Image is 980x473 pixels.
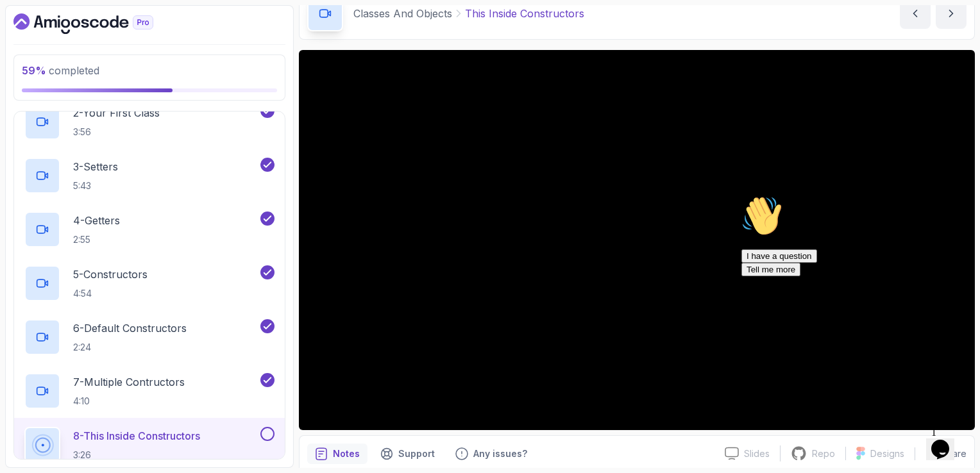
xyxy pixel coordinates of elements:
[299,50,975,430] iframe: 8 - This inside constructors
[73,428,200,444] p: 8 - This Inside Constructors
[5,72,64,86] button: Tell me more
[73,179,118,192] p: 5:43
[744,447,770,460] p: Slides
[24,265,275,301] button: 5-Constructors4:54
[73,320,187,336] p: 6 - Default Constructors
[926,422,967,460] iframe: chat widget
[73,126,160,138] p: 3:56
[24,373,275,409] button: 7-Multiple Contructors4:10
[73,341,187,354] p: 2:24
[307,444,367,464] button: notes button
[473,447,527,460] p: Any issues?
[333,447,360,460] p: Notes
[24,158,275,194] button: 3-Setters5:43
[73,233,120,246] p: 2:55
[73,105,160,120] p: 2 - Your First Class
[73,159,118,174] p: 3 - Setters
[22,64,99,77] span: completed
[73,374,185,390] p: 7 - Multiple Contructors
[73,267,148,282] p: 5 - Constructors
[870,447,904,460] p: Designs
[24,212,275,247] button: 4-Getters2:55
[915,447,967,460] button: Share
[5,38,127,48] span: Hi! How can we help?
[812,447,835,460] p: Repo
[24,319,275,355] button: 6-Default Constructors2:24
[5,5,236,86] div: 👋Hi! How can we help?I have a questionTell me more
[5,59,81,72] button: I have a question
[73,449,200,461] p: 3:26
[465,6,584,21] p: This Inside Constructors
[73,395,185,408] p: 4:10
[5,5,46,46] img: :wave:
[353,6,452,21] p: Classes And Objects
[398,447,435,460] p: Support
[24,104,275,140] button: 2-Your First Class3:56
[73,287,148,300] p: 4:54
[22,64,46,77] span: 59 %
[24,427,275,463] button: 8-This Inside Constructors3:26
[73,213,120,228] p: 4 - Getters
[448,444,535,464] button: Feedback button
[736,190,967,415] iframe: chat widget
[13,13,183,34] a: Dashboard
[373,444,443,464] button: Support button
